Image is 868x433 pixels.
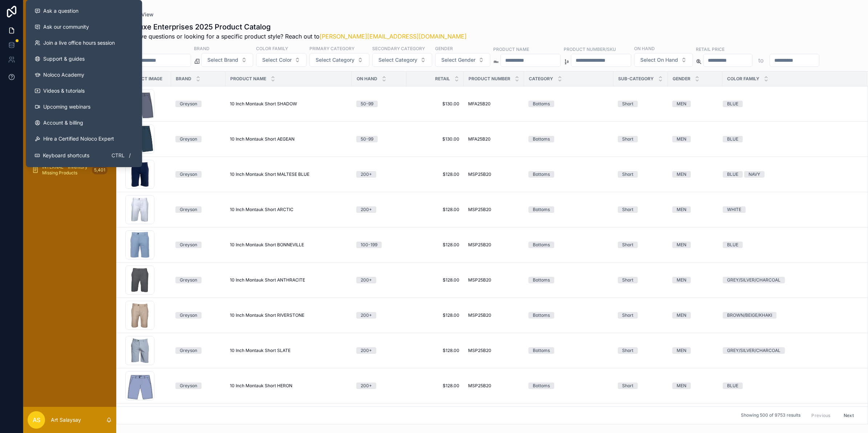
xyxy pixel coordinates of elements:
[43,71,84,78] span: Noloco Academy
[356,136,402,142] a: 50-99
[493,46,529,52] label: Product Name
[723,347,858,354] a: GREY/SILVER/CHARCOAL
[207,56,238,64] span: Select Brand
[230,207,348,213] a: 10 Inch Montauk Short ARCTIC
[230,312,304,318] span: 10 Inch Montauk Short RIVERSTONE
[723,206,858,213] a: WHITE
[727,383,738,389] div: BLUE
[672,347,718,354] a: MEN
[230,171,309,177] span: 10 Inch Montauk Short MALTESE BLUE
[533,347,550,354] div: Bottoms
[230,171,348,177] a: 10 Inch Montauk Short MALTESE BLUE
[29,147,139,164] button: Keyboard shortcutsCtrl/
[33,416,40,424] span: AS
[372,45,425,52] label: Secondary Category
[528,347,609,354] a: Bottoms
[356,347,402,354] a: 200+
[361,136,373,142] div: 50-99
[411,277,459,283] span: $128.00
[411,171,459,177] a: $128.00
[411,383,459,389] a: $128.00
[469,76,510,82] span: Product Number
[411,312,459,318] span: $128.00
[201,53,253,67] button: Select Button
[356,242,402,248] a: 100-199
[672,171,718,178] a: MEN
[180,242,197,248] div: Greyson
[441,56,475,64] span: Select Gender
[180,206,197,213] div: Greyson
[230,207,293,213] span: 10 Inch Montauk Short ARCTIC
[356,206,402,213] a: 200+
[29,131,139,147] button: Hire a Certified Noloco Expert
[634,45,655,52] label: On Hand
[618,206,664,213] a: Short
[723,312,858,319] a: BROWN/BEIGE/KHAKI
[29,67,139,83] a: Noloco Academy
[741,413,800,418] span: Showing 500 of 9753 results
[468,242,520,248] a: MSP25B20
[43,55,85,62] span: Support & guides
[727,242,738,248] div: BLUE
[43,23,89,31] span: Ask our community
[411,101,459,107] a: $130.00
[175,312,221,319] a: Greyson
[175,347,221,354] a: Greyson
[468,348,491,353] span: MSP25B20
[533,383,550,389] div: Bottoms
[230,383,348,389] a: 10 Inch Montauk Short HERON
[727,101,738,107] div: BLUE
[677,206,686,213] div: MEN
[29,35,139,51] a: Join a live office hours session
[230,76,266,82] span: Product Name
[622,206,633,213] div: Short
[618,347,664,354] a: Short
[468,383,520,389] a: MSP25B20
[378,56,417,64] span: Select Category
[361,101,373,107] div: 50-99
[672,312,718,319] a: MEN
[29,115,139,131] a: Account & billing
[533,206,550,213] div: Bottoms
[175,383,221,389] a: Greyson
[727,136,738,142] div: BLUE
[673,76,690,82] span: Gender
[357,76,377,82] span: On Hand
[29,19,139,35] a: Ask our community
[175,277,221,283] a: Greyson
[43,103,90,110] span: Upcoming webinars
[468,277,491,283] span: MSP25B20
[180,347,197,354] div: Greyson
[43,7,78,15] span: Ask a question
[533,101,550,107] div: Bottoms
[230,101,297,107] span: 10 Inch Montauk Short SHADOW
[175,171,221,178] a: Greyson
[51,416,81,424] p: Art Salaysay
[176,76,191,82] span: Brand
[672,206,718,213] a: MEN
[435,53,490,67] button: Select Button
[640,56,678,64] span: Select On Hand
[411,207,459,213] a: $128.00
[411,348,459,353] a: $128.00
[533,312,550,319] div: Bottoms
[672,136,718,142] a: MEN
[29,51,139,67] a: Support & guides
[677,312,686,319] div: MEN
[262,56,292,64] span: Select Color
[361,206,372,213] div: 200+
[320,33,467,40] a: [PERSON_NAME][EMAIL_ADDRESS][DOMAIN_NAME]
[468,277,520,283] a: MSP25B20
[309,53,369,67] button: Select Button
[372,53,432,67] button: Select Button
[29,99,139,115] a: Upcoming webinars
[727,277,780,283] div: GREY/SILVER/CHARCOAL
[175,206,221,213] a: Greyson
[42,164,89,176] span: INTERNAL - Inventory Missing Products
[126,76,162,82] span: Product Image
[43,39,115,46] span: Join a live office hours session
[29,3,139,19] button: Ask a question
[618,76,654,82] span: Sub-Category
[672,277,718,283] a: MEN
